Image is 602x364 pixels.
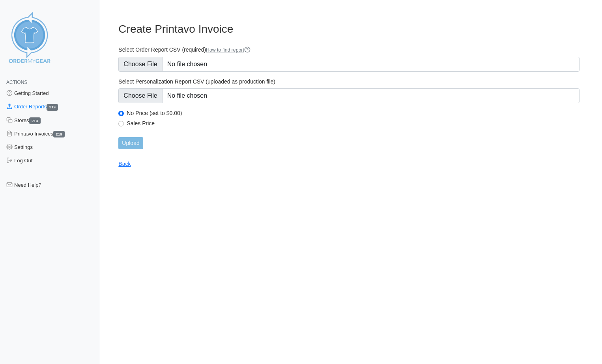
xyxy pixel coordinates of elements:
[118,161,131,167] a: Back
[118,22,580,36] h3: Create Printavo Invoice
[118,46,580,54] label: Select Order Report CSV (required)
[127,110,580,117] label: No Price (set to $0.00)
[127,120,580,127] label: Sales Price
[206,47,251,53] a: How to find report
[6,80,27,85] span: Actions
[118,137,143,149] input: Upload
[118,78,580,85] label: Select Personalization Report CSV (uploaded as production file)
[29,117,41,124] span: 213
[53,131,65,137] span: 219
[47,104,58,111] span: 219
